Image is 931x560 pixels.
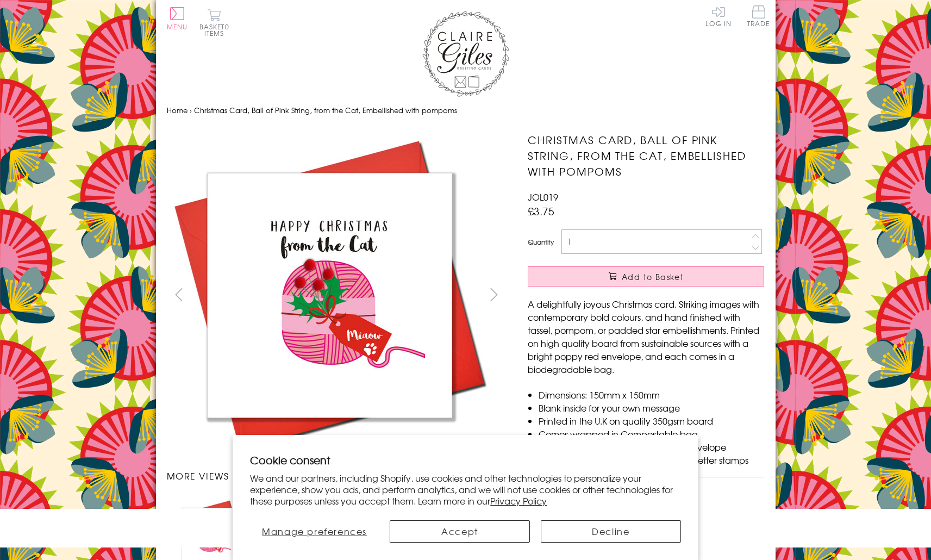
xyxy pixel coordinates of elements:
button: Accept [390,520,530,543]
li: Printed in the U.K on quality 350gsm board [539,414,764,427]
span: Christmas Card, Ball of Pink String, from the Cat, Embellished with pompoms [194,105,457,115]
button: Decline [541,520,681,543]
button: Manage preferences [250,520,379,543]
li: Comes wrapped in Compostable bag [539,427,764,440]
h1: Christmas Card, Ball of Pink String, from the Cat, Embellished with pompoms [528,132,764,179]
span: Trade [747,5,770,27]
p: We and our partners, including Shopify, use cookies and other technologies to personalize your ex... [250,472,681,506]
a: Home [167,105,188,115]
span: › [190,105,192,115]
img: Christmas Card, Ball of Pink String, from the Cat, Embellished with pompoms [166,132,492,458]
img: Christmas Card, Ball of Pink String, from the Cat, Embellished with pompoms [506,132,832,458]
span: JOL019 [528,190,558,203]
button: Add to Basket [528,266,764,287]
nav: breadcrumbs [167,99,765,122]
span: Add to Basket [622,271,684,282]
span: 0 items [204,22,229,38]
span: £3.75 [528,203,554,219]
button: Basket0 items [199,9,229,36]
a: Log In [705,5,732,27]
a: Privacy Policy [490,494,547,507]
li: Dimensions: 150mm x 150mm [539,388,764,401]
li: Blank inside for your own message [539,401,764,414]
h3: More views [167,469,507,482]
h2: Cookie consent [250,452,681,468]
button: next [482,282,506,307]
label: Quantity [528,237,554,247]
button: prev [167,282,191,307]
img: Claire Giles Greetings Cards [422,11,509,97]
a: Trade [747,5,770,29]
span: Manage preferences [262,525,367,538]
span: Menu [167,22,188,32]
p: A delightfully joyous Christmas card. Striking images with contemporary bold colours, and hand fi... [528,297,764,376]
button: Menu [167,7,188,30]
